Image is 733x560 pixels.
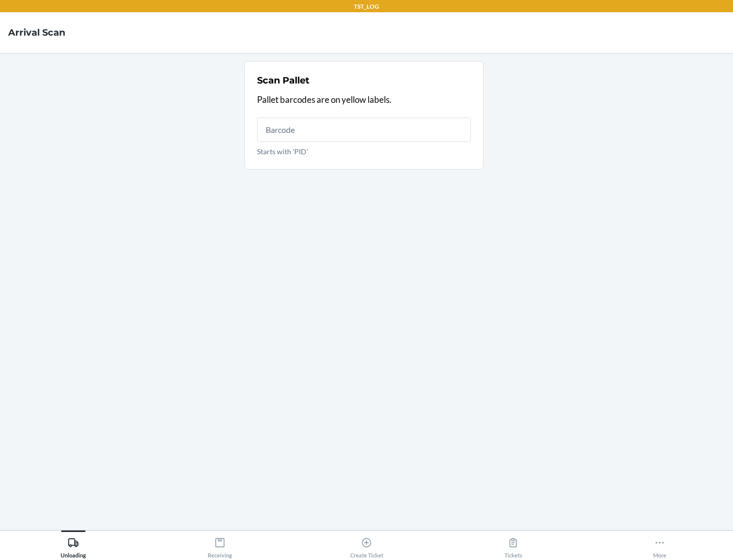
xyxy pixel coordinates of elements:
[504,533,522,558] div: Tickets
[257,146,471,157] p: Starts with 'PID'
[354,2,379,11] p: TST_LOG
[208,533,232,558] div: Receiving
[257,118,471,142] input: Starts with 'PID'
[586,530,733,558] button: More
[257,74,309,87] h2: Scan Pallet
[350,533,383,558] div: Create Ticket
[293,530,440,558] button: Create Ticket
[257,93,471,106] p: Pallet barcodes are on yellow labels.
[440,530,586,558] button: Tickets
[8,26,65,39] h4: Arrival Scan
[653,533,666,558] div: More
[61,533,86,558] div: Unloading
[147,530,293,558] button: Receiving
